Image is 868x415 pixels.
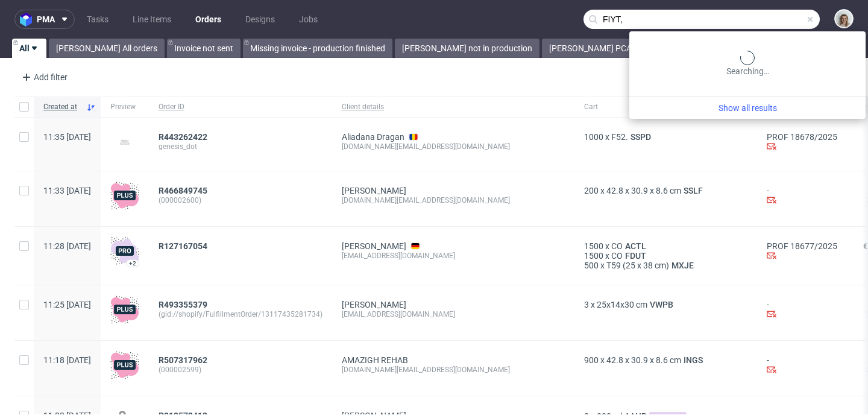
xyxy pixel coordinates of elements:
a: Tasks [80,10,116,29]
span: 1500 [584,251,603,261]
img: plus-icon.676465ae8f3a83198b3f.png [110,181,139,210]
div: - [767,300,837,321]
div: [DOMAIN_NAME][EMAIL_ADDRESS][DOMAIN_NAME] [342,365,565,375]
a: [PERSON_NAME] All orders [49,39,165,58]
img: Monika Poźniak [835,10,852,27]
span: CO [611,251,623,261]
a: INGS [681,355,705,365]
div: x [584,251,747,261]
div: x [584,355,747,365]
span: 11:35 [DATE] [43,132,91,142]
a: R443262422 [159,132,210,142]
a: [PERSON_NAME] [342,241,406,251]
span: 3 [584,300,589,309]
span: R443262422 [159,132,207,142]
div: [EMAIL_ADDRESS][DOMAIN_NAME] [342,309,565,319]
span: 200 [584,186,599,195]
span: 1000 [584,132,603,142]
a: Show all results [634,102,861,114]
a: [PERSON_NAME] PCA [542,39,639,58]
span: 900 [584,355,599,365]
span: R507317962 [159,355,207,365]
a: Line Items [125,10,178,29]
a: Jobs [292,10,325,29]
span: 1500 [584,241,603,251]
a: Designs [238,10,282,29]
div: Searching… [634,51,861,77]
span: T59 (25 x 38 cm) [606,261,669,270]
div: x [584,241,747,251]
a: Missing invoice - production finished [243,39,392,58]
div: x [584,186,747,195]
span: genesis_dot [159,142,322,151]
a: ACTL [623,241,649,251]
span: R127167054 [159,241,207,251]
a: MXJE [669,261,696,270]
span: (000002600) [159,195,322,205]
a: Aliadana Dragan [342,132,404,142]
div: [DOMAIN_NAME][EMAIL_ADDRESS][DOMAIN_NAME] [342,142,565,151]
a: SSLF [681,186,705,195]
span: Cart [584,102,747,112]
div: Add filter [17,68,70,87]
span: Preview [110,102,139,112]
div: x [584,300,747,309]
a: VWPB [647,300,676,309]
a: R466849745 [159,186,210,195]
span: (gid://shopify/FulfillmentOrder/13117435281734) [159,309,322,319]
div: [DOMAIN_NAME][EMAIL_ADDRESS][DOMAIN_NAME] [342,195,565,205]
span: (000002599) [159,365,322,375]
a: Orders [188,10,228,29]
span: Created at [43,102,81,112]
span: Order ID [159,102,322,112]
a: All [12,39,46,58]
img: pro-icon.017ec5509f39f3e742e3.png [110,236,139,265]
a: [PERSON_NAME] not in production [395,39,539,58]
a: PROF 18678/2025 [767,132,837,142]
span: CO [611,241,623,251]
div: x [584,132,747,142]
a: PROF 18677/2025 [767,241,837,251]
span: Client details [342,102,565,112]
img: logo [20,13,37,27]
span: R493355379 [159,300,207,309]
span: 42.8 x 30.9 x 8.6 cm [606,355,681,365]
span: 11:33 [DATE] [43,186,91,195]
a: [PERSON_NAME] [342,186,406,195]
span: R466849745 [159,186,207,195]
a: Invoice not sent [167,39,241,58]
div: x [584,261,747,270]
div: - [767,186,837,207]
a: [PERSON_NAME] [342,300,406,309]
a: FDUT [623,251,649,261]
div: +2 [129,260,136,267]
span: 11:28 [DATE] [43,241,91,251]
img: plus-icon.676465ae8f3a83198b3f.png [110,295,139,324]
span: F52. [611,132,628,142]
span: 42.8 x 30.9 x 8.6 cm [606,186,681,195]
img: plus-icon.676465ae8f3a83198b3f.png [110,350,139,379]
span: 25x14x30 cm [597,300,647,309]
span: pma [37,15,55,24]
span: 500 [584,261,599,270]
button: pma [14,10,75,29]
a: SSPD [628,132,653,142]
span: 11:18 [DATE] [43,355,91,365]
div: - [767,355,837,376]
a: R127167054 [159,241,210,251]
a: R507317962 [159,355,210,365]
a: AMAZIGH REHAB [342,355,408,365]
a: R493355379 [159,300,210,309]
img: version_two_editor_design [110,134,139,150]
div: [EMAIL_ADDRESS][DOMAIN_NAME] [342,251,565,261]
span: 11:25 [DATE] [43,300,91,309]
